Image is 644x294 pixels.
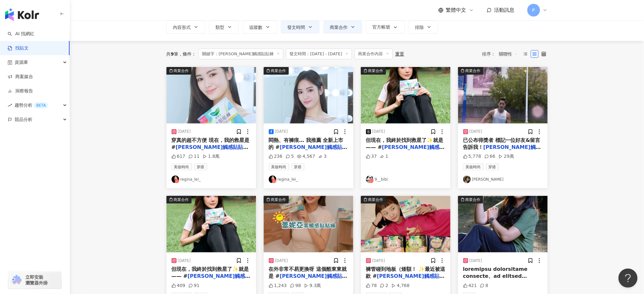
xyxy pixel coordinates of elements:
span: 發文時間 [288,25,305,30]
div: 商業合作 [465,197,481,203]
span: 美妝時尚 [172,164,192,170]
button: 排除 [409,21,438,33]
span: 趨勢分析 [15,98,48,112]
div: 4,768 [391,283,410,289]
span: 美妝時尚 [463,164,484,170]
img: post-image [166,196,256,252]
span: 活動訊息 [494,7,515,13]
div: 2 [380,283,388,289]
div: 409 [172,283,186,289]
span: 穿真的超不方便 現在，我的救星是 # [172,137,250,150]
mark: [PERSON_NAME]觸感貼貼褲 [269,273,348,286]
span: 繁體中文 [446,7,466,14]
img: post-image [361,67,451,124]
span: 發文時間：[DATE] - [DATE] [286,49,352,59]
img: post-image [458,196,548,252]
img: KOL Avatar [172,176,179,183]
span: 關聯性 [499,49,518,59]
span: 但現在，我終於找到救星了✨就是—— # [172,266,249,279]
div: post-image商業合作 [264,196,353,252]
span: 追蹤數 [249,25,263,30]
div: 37 [366,153,377,160]
img: post-image [264,67,353,124]
div: 11 [188,153,200,160]
button: 商業合作 [323,21,362,33]
mark: [PERSON_NAME]觸感貼貼褲 [366,273,445,286]
img: post-image [264,196,353,252]
div: BETA [34,102,48,109]
div: 98 [290,283,301,289]
div: 5,778 [463,153,481,160]
span: rise [8,103,12,108]
div: 1,243 [269,283,287,289]
span: 在外非常不易更換呀 這個酷東東就是 # [269,266,347,279]
div: 91 [188,283,200,289]
div: 商業合作 [174,68,189,74]
div: 78 [366,283,377,289]
div: 重置 [395,51,404,57]
div: 商業合作 [271,197,286,203]
img: chrome extension [10,275,23,285]
a: 洞察報告 [8,88,33,94]
mark: [PERSON_NAME]觸感貼貼褲 [366,144,445,157]
a: chrome extension立即安裝 瀏覽器外掛 [8,271,62,289]
div: 4,567 [297,153,315,160]
span: 穿搭 [292,164,304,170]
div: 236 [269,153,283,160]
img: KOL Avatar [269,176,276,183]
span: 內容形式 [173,25,191,30]
div: [DATE] [275,129,288,134]
button: 追蹤數 [243,21,277,33]
a: 商案媒合 [8,74,33,80]
a: KOL Avatarregina_lei_ [269,176,348,183]
div: [DATE] [178,129,191,134]
div: post-image商業合作 [458,67,548,124]
div: [DATE] [470,129,483,134]
div: 商業合作 [174,197,189,203]
img: logo [5,8,39,21]
span: 排除 [415,25,424,30]
a: 找貼文 [8,45,29,51]
span: 關鍵字：[PERSON_NAME]觸感貼貼褲 [199,49,283,59]
div: post-image商業合作 [361,67,451,124]
img: KOL Avatar [366,176,374,183]
div: 商業合作 [271,68,286,74]
span: 商業合作 [330,25,348,30]
span: 9 [171,51,174,57]
span: 但現在，我終於找到救星了✨就是—— # [366,137,444,150]
img: KOL Avatar [463,176,471,183]
div: 商業合作 [368,68,383,74]
button: 類型 [209,21,239,33]
img: post-image [458,67,548,124]
div: 共 筆 [166,51,179,57]
div: [DATE] [275,258,288,264]
div: [DATE] [470,258,483,264]
div: [DATE] [372,129,385,134]
div: 5 [286,153,294,160]
div: 8 [480,283,488,289]
div: post-image商業合作 [361,196,451,252]
div: post-image商業合作 [166,196,256,252]
button: 官方帳號 [366,21,405,33]
a: searchAI 找網紅 [8,31,34,37]
span: 美妝時尚 [269,164,289,170]
div: 1.8萬 [203,153,220,160]
div: 商業合作 [465,68,481,74]
div: 617 [172,153,186,160]
span: 條件 ： [178,51,196,57]
a: KOL Avatar[PERSON_NAME] [463,176,543,183]
div: 9.3萬 [304,283,321,289]
button: 內容形式 [166,21,205,33]
div: [DATE] [372,258,385,264]
div: 66 [485,153,496,160]
div: 3 [318,153,327,160]
span: 商業合作內容 [355,49,393,59]
span: 立即安裝 瀏覽器外掛 [25,274,48,286]
a: KOL Avatarregina_lei_ [172,176,251,183]
span: 類型 [216,25,225,30]
div: 1 [380,153,388,160]
span: P [532,7,535,14]
span: 競品分析 [15,112,32,127]
div: post-image商業合作 [166,67,256,124]
span: 褲管碰到地板（矮額！ ✨最近被這款 # [366,266,445,279]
